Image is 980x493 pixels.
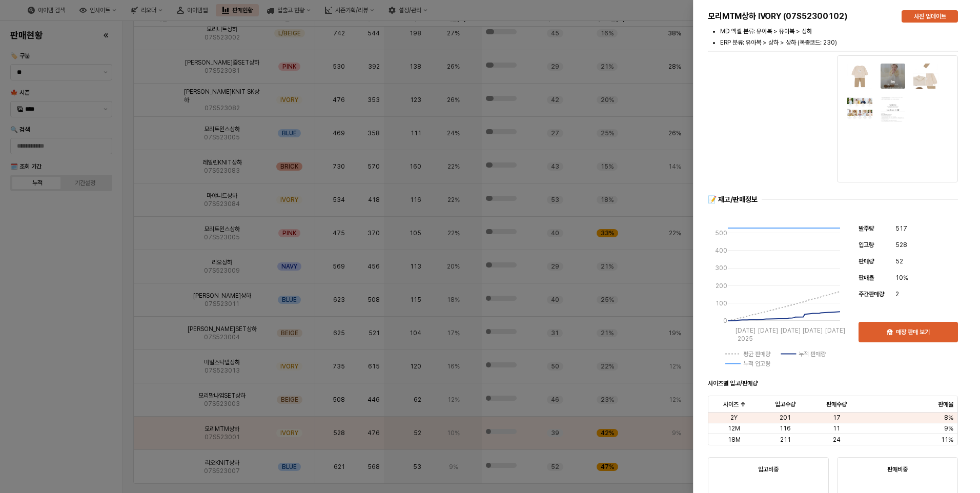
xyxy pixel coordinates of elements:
[708,380,758,387] strong: 사이즈별 입고/판매량
[859,225,874,232] span: 발주량
[944,414,953,422] span: 8%
[723,400,739,408] span: 사이즈
[833,414,841,422] span: 17
[833,436,841,444] span: 24
[914,12,946,20] p: 사진 업데이트
[941,436,953,444] span: 11%
[780,436,791,444] span: 211
[780,424,791,433] span: 116
[938,400,953,408] span: 판매율
[720,38,958,47] li: ERP 분류: 유아복 > 상하 > 상하 (복종코드: 230)
[895,240,907,250] span: 528
[708,195,758,204] div: 📝 재고/판매정보
[887,466,908,473] strong: 판매비중
[944,424,953,433] span: 9%
[833,424,840,433] span: 11
[895,273,908,283] span: 10%
[895,223,907,234] span: 517
[708,11,893,22] h5: 모리MTM상하 IVORY (07S52300102)
[826,400,847,408] span: 판매수량
[728,424,740,433] span: 12M
[902,10,958,23] button: 사진 업데이트
[758,466,779,473] strong: 입고비중
[775,400,795,408] span: 입고수량
[728,436,741,444] span: 18M
[730,414,738,422] span: 2Y
[859,258,874,265] span: 판매량
[859,291,884,298] span: 주간판매량
[859,322,958,342] button: 매장 판매 보기
[780,414,791,422] span: 201
[720,27,958,36] li: MD 엑셀 분류: 유아복 > 유아복 > 상하
[859,274,874,281] span: 판매율
[895,289,899,299] span: 2
[859,241,874,249] span: 입고량
[896,328,930,336] p: 매장 판매 보기
[895,256,903,266] span: 52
